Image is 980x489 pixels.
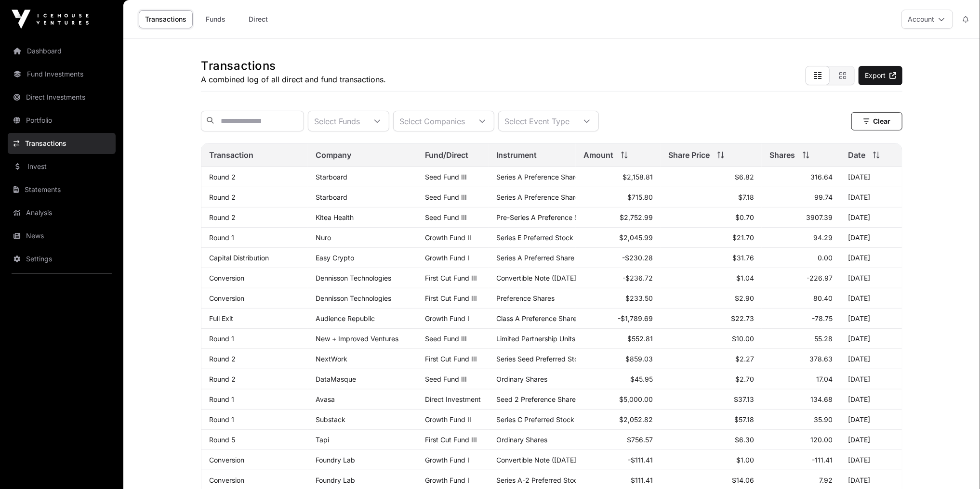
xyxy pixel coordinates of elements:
span: Series A Preference Shares [496,173,583,181]
a: Export [859,66,902,85]
td: [DATE] [840,187,902,207]
td: $552.81 [576,329,661,349]
span: Series E Preferred Stock [496,233,573,242]
span: Series C Preferred Stock [496,415,574,424]
a: Analysis [8,202,116,223]
span: Instrument [496,149,537,161]
a: Transactions [139,10,193,28]
h1: Transactions [201,58,386,74]
a: DataMasque [316,375,356,383]
td: $2,752.99 [576,207,661,228]
span: 3907.39 [806,213,833,221]
a: Round 2 [209,173,236,181]
a: Fund Investments [8,64,116,85]
td: $2,045.99 [576,228,661,248]
span: Series A Preferred Share [496,254,574,262]
a: Dennisson Technologies [316,274,391,282]
a: First Cut Fund III [425,274,477,282]
span: $6.82 [735,173,754,181]
a: Invest [8,156,116,177]
span: Series A-2 Preferred Stock [496,476,582,484]
a: Funds [197,10,235,28]
span: Amount [583,149,613,161]
span: 55.28 [814,335,833,343]
button: Account [901,10,953,29]
td: [DATE] [840,389,902,410]
span: 99.74 [814,193,833,201]
span: $2.70 [735,375,754,383]
span: Transaction [209,149,253,161]
a: Conversion [209,456,244,464]
td: [DATE] [840,410,902,430]
a: Round 2 [209,375,236,383]
a: Settings [8,248,116,270]
a: Direct Investments [8,87,116,108]
a: Avasa [316,395,335,403]
a: Growth Fund II [425,415,471,424]
a: New + Improved Ventures [316,335,398,343]
td: $859.03 [576,349,661,369]
td: $45.95 [576,369,661,389]
a: Tapi [316,436,329,444]
td: [DATE] [840,228,902,248]
a: Conversion [209,274,244,282]
a: News [8,225,116,246]
td: [DATE] [840,430,902,450]
a: First Cut Fund III [425,294,477,302]
span: $7.18 [738,193,754,201]
td: [DATE] [840,288,902,309]
img: Icehouse Ventures Logo [12,10,89,29]
span: Share Price [668,149,710,161]
a: Round 1 [209,415,234,424]
a: Portfolio [8,110,116,131]
a: Substack [316,415,345,424]
a: Round 1 [209,335,234,343]
td: [DATE] [840,349,902,369]
a: Round 2 [209,355,236,363]
span: Seed 2 Preference Shares [496,395,579,403]
td: $715.80 [576,187,661,207]
span: $57.18 [734,415,754,424]
td: [DATE] [840,268,902,288]
span: 378.63 [809,355,833,363]
span: $22.73 [731,314,754,322]
a: Seed Fund III [425,375,467,383]
span: Fund/Direct [425,149,468,161]
td: [DATE] [840,207,902,228]
div: Select Event Type [499,111,575,131]
span: 316.64 [810,173,833,181]
a: Seed Fund III [425,335,467,343]
span: 17.04 [816,375,833,383]
span: 120.00 [810,436,833,444]
span: Company [316,149,351,161]
a: Conversion [209,476,244,484]
span: Ordinary Shares [496,375,547,383]
a: Capital Distribution [209,254,269,262]
a: Nuro [316,233,331,242]
span: Convertible Note ([DATE]) [496,456,579,464]
span: Series Seed Preferred Stock [496,355,586,363]
span: 94.29 [813,233,833,242]
a: Round 2 [209,193,236,201]
td: $2,052.82 [576,410,661,430]
a: Seed Fund III [425,193,467,201]
a: Statements [8,179,116,200]
a: NextWork [316,355,347,363]
td: [DATE] [840,248,902,268]
td: [DATE] [840,167,902,187]
td: [DATE] [840,450,902,470]
a: Audience Republic [316,314,375,322]
span: $0.70 [735,213,754,221]
span: $2.27 [735,355,754,363]
span: -111.41 [812,456,833,464]
span: Convertible Note ([DATE]) [496,274,579,282]
span: $1.00 [736,456,754,464]
a: Seed Fund III [425,173,467,181]
span: $21.70 [732,233,754,242]
a: First Cut Fund III [425,436,477,444]
a: Direct [239,10,278,28]
span: Pre-Series A Preference Shares [496,213,596,221]
span: $10.00 [732,335,754,343]
td: $756.57 [576,430,661,450]
td: -$230.28 [576,248,661,268]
